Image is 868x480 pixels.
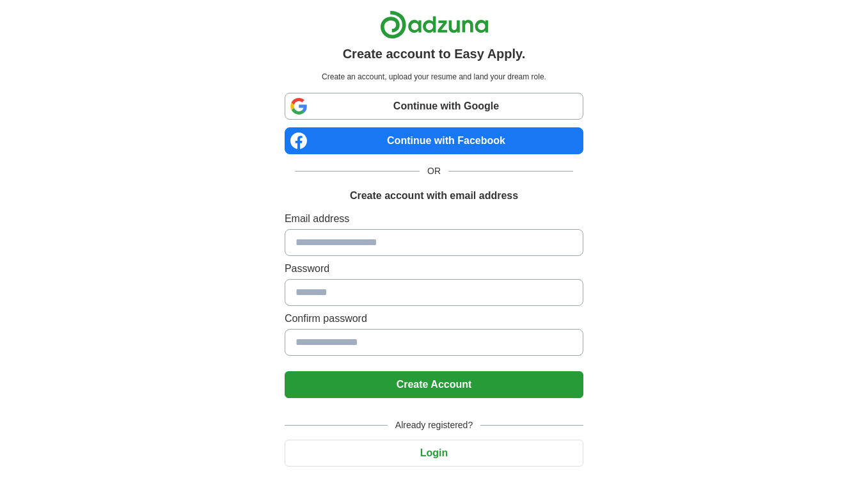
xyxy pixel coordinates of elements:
a: Login [285,447,583,458]
h1: Create account with email address [350,188,518,204]
p: Create an account, upload your resume and land your dream role. [287,71,581,83]
label: Confirm password [285,311,583,326]
img: Adzuna logo [380,10,489,39]
label: Password [285,261,583,276]
button: Login [285,440,583,467]
button: Create Account [285,371,583,398]
label: Email address [285,211,583,227]
span: Already registered? [388,419,480,432]
h1: Create account to Easy Apply. [343,44,526,63]
a: Continue with Google [285,93,583,120]
a: Continue with Facebook [285,127,583,154]
span: OR [420,164,448,178]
